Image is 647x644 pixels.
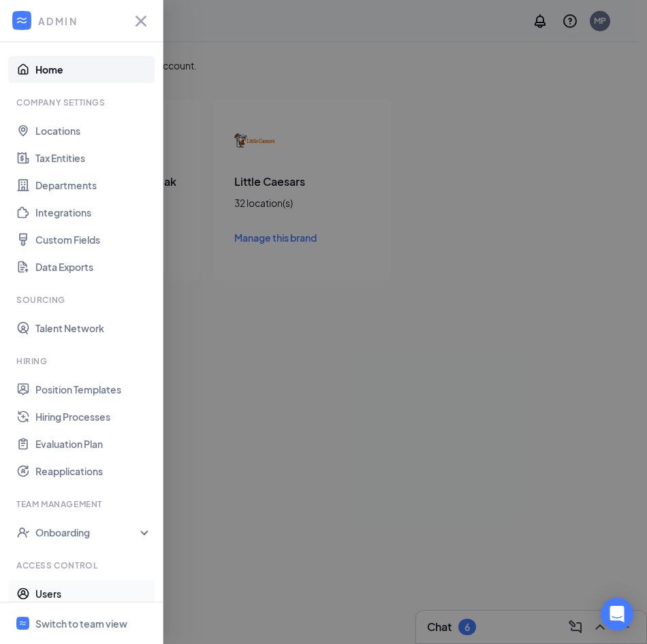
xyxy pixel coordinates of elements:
[35,199,152,226] a: Integrations
[35,580,152,607] a: Users
[35,253,152,280] a: Data Exports
[16,355,149,367] div: Hiring
[35,457,152,485] a: Reapplications
[16,560,149,571] div: Access control
[15,14,29,27] svg: WorkstreamLogo
[35,315,152,342] a: Talent Network
[35,117,152,144] a: Locations
[601,598,633,630] div: Open Intercom Messenger
[35,376,152,403] a: Position Templates
[35,526,140,539] div: Onboarding
[35,144,152,172] a: Tax Entities
[35,403,152,430] a: Hiring Processes
[16,498,149,510] div: Team Management
[35,617,127,630] div: Switch to team view
[35,226,152,253] a: Custom Fields
[18,619,27,628] svg: WorkstreamLogo
[35,56,152,83] a: Home
[16,97,149,108] div: Company Settings
[16,294,149,306] div: Sourcing
[35,172,152,199] a: Departments
[38,14,125,28] div: ADMIN
[16,526,30,539] svg: UserCheck
[130,10,152,32] svg: Cross
[35,430,152,457] a: Evaluation Plan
